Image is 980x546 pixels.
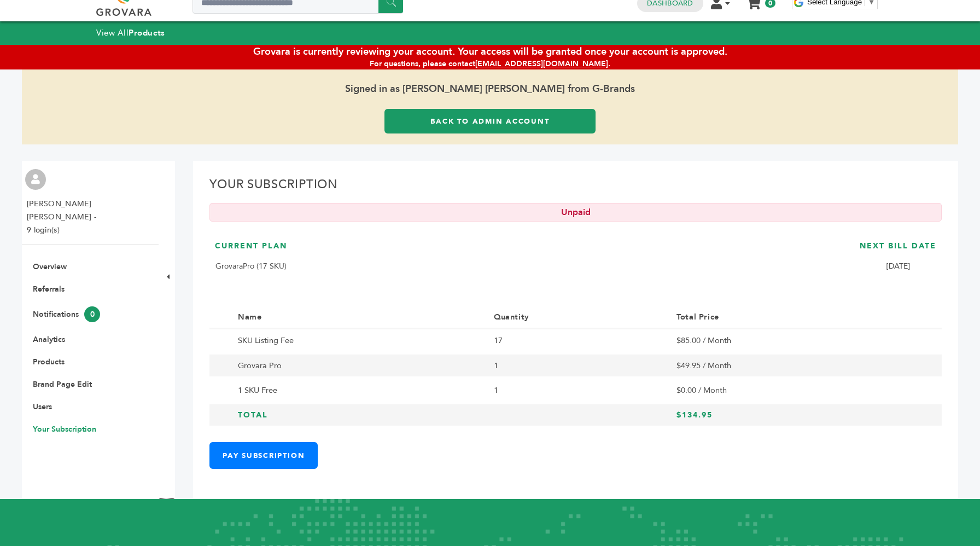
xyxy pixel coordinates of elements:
[33,379,92,390] a: Brand Page Edit
[238,410,479,421] h3: Total
[33,402,52,412] a: Users
[215,260,287,273] p: GrovaraPro (17 SKU)
[475,59,608,69] a: [EMAIL_ADDRESS][DOMAIN_NAME]
[33,357,65,367] a: Products
[209,442,318,469] a: Pay Subscription
[561,206,591,218] b: Unpaid
[486,329,669,353] td: 17
[230,306,486,329] th: Name
[669,353,921,377] td: $49.95 / Month
[676,410,913,421] h3: $134.95
[669,306,921,329] th: Total Price
[96,27,165,38] a: View AllProducts
[230,378,486,403] td: 1 SKU Free
[215,241,287,260] h3: Current Plan
[860,260,936,273] p: [DATE]
[669,329,921,353] td: $85.00 / Month
[384,109,596,133] a: Back to Admin Account
[669,378,921,403] td: $0.00 / Month
[33,424,96,434] a: Your Subscription
[230,329,486,353] td: SKU Listing Fee
[486,353,669,377] td: 1
[486,378,669,403] td: 1
[84,306,100,322] span: 0
[33,262,67,272] a: Overview
[860,241,936,260] h3: Next Bill Date
[33,284,65,294] a: Referrals
[486,306,669,329] th: Quantity
[27,198,155,237] li: [PERSON_NAME] [PERSON_NAME] - 9 login(s)
[33,334,65,345] a: Analytics
[25,169,46,190] img: profile.png
[33,309,100,320] a: Notifications0
[129,27,165,38] strong: Products
[209,177,942,198] h2: Your Subscription
[22,69,958,109] span: Signed in as [PERSON_NAME] [PERSON_NAME] from G-Brands
[230,353,486,377] td: Grovara Pro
